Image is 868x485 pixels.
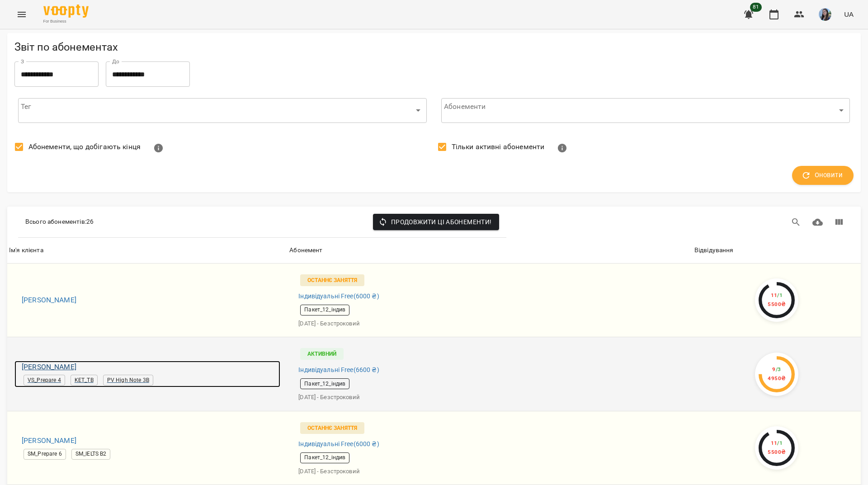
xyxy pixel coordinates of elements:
[22,294,280,306] h6: [PERSON_NAME]
[43,19,89,24] span: For Business
[298,292,379,301] span: Індивідуальні Free ( 6000 ₴ )
[71,377,97,384] span: KET_TB
[289,245,691,256] span: Абонемент
[18,98,427,123] div: ​
[9,245,286,256] span: Ім'я клієнта
[840,6,857,23] button: UA
[22,361,280,373] h6: [PERSON_NAME]
[694,245,859,256] span: Відвідування
[785,212,807,233] button: Пошук
[777,440,783,446] span: / 1
[300,422,364,434] p: Останнє заняття
[301,306,349,314] span: Пакет_12_індив
[552,137,573,159] button: Показувати тільки абонементи з залишком занять або з відвідуваннями. Активні абонементи - це ті, ...
[72,450,110,458] span: SM_IELTS B2
[25,217,94,226] p: Всього абонементів : 26
[9,245,43,256] div: Сортувати
[452,141,545,152] span: Тільки активні абонементи
[289,245,322,256] div: Абонемент
[289,245,322,256] div: Сортувати
[104,377,153,384] span: PV High Note 3B
[750,3,762,12] span: 81
[148,137,170,159] button: Показати абонементи з 3 або менше відвідуваннями або що закінчуються протягом 7 днів
[298,439,379,449] span: Індивідуальні Free ( 6000 ₴ )
[9,245,43,256] div: Ім'я клієнта
[295,343,685,405] a: АктивнийІндивідуальні Free(6600 ₴)Пакет_12_індив[DATE] - Безстроковий
[792,166,854,185] button: Оновити
[300,274,364,286] p: Останнє заняття
[803,170,843,181] span: Оновити
[14,434,280,461] a: [PERSON_NAME]SM_Prepare 6SM_IELTS B2
[11,4,33,25] button: Menu
[301,454,349,461] span: Пакет_12_індив
[694,245,734,256] div: Сортувати
[768,439,785,457] div: 11 5500 ₴
[301,380,349,388] span: Пакет_12_індив
[298,319,682,328] p: [DATE] - Безстроковий
[828,212,850,233] button: Вигляд колонок
[768,365,785,383] div: 9 4950 ₴
[844,9,854,19] span: UA
[28,141,141,152] span: Абонементи, що добігають кінця
[298,393,682,402] p: [DATE] - Безстроковий
[768,291,785,309] div: 11 5500 ₴
[298,467,682,476] p: [DATE] - Безстроковий
[373,214,499,230] button: Продовжити ці абонементи!
[441,98,850,123] div: ​
[43,5,89,18] img: Voopty Logo
[819,8,831,21] img: b6e1badff8a581c3b3d1def27785cccf.jpg
[24,377,65,384] span: VS_Prepare 4
[380,217,492,227] span: Продовжити ці абонементи!
[24,450,66,458] span: SM_Prepare 6
[14,361,280,388] a: [PERSON_NAME]VS_Prepare 4KET_TBPV High Note 3B
[694,245,734,256] div: Відвідування
[300,348,344,360] p: Активний
[7,207,861,238] div: Table Toolbar
[22,434,280,447] h6: [PERSON_NAME]
[776,366,781,372] span: / 3
[295,417,685,480] a: Останнє заняттяІндивідуальні Free(6000 ₴)Пакет_12_індив[DATE] - Безстроковий
[298,365,379,375] span: Індивідуальні Free ( 6600 ₴ )
[295,269,685,332] a: Останнє заняттяІндивідуальні Free(6000 ₴)Пакет_12_індив[DATE] - Безстроковий
[14,40,854,54] h5: Звіт по абонементах
[777,292,783,298] span: / 1
[807,212,829,233] button: Завантажити CSV
[14,294,280,306] a: [PERSON_NAME]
